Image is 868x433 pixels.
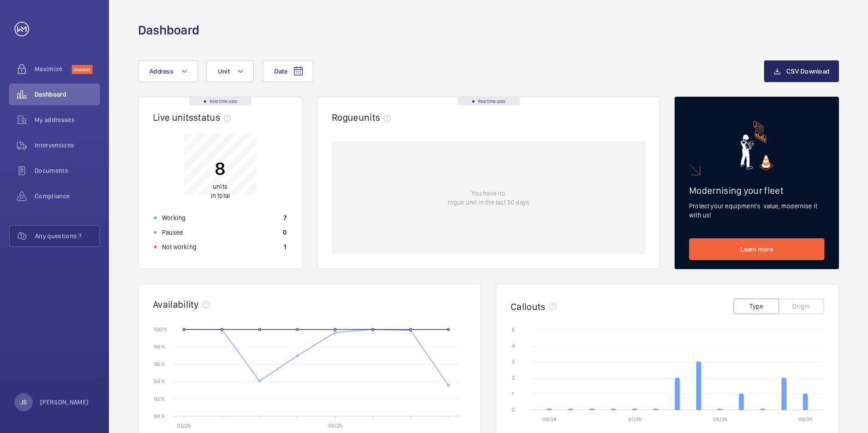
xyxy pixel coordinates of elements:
p: 0 [283,228,286,237]
span: units [359,112,395,123]
h1: Dashboard [138,22,199,39]
text: 94 % [154,378,165,384]
p: JS [20,398,27,407]
h2: Rogue [332,112,395,123]
text: 1 [512,391,514,397]
text: 06/25 [328,423,342,429]
span: Compliance [35,192,100,201]
div: Real time data [189,97,252,105]
p: Not working [162,242,197,251]
p: Protect your equipment's value, modernise it with us! [689,202,824,220]
text: 5 [512,327,515,333]
text: 2 [512,374,514,381]
div: Real time data [458,97,520,105]
text: 09/25 [799,416,813,423]
h2: Availability [153,299,199,310]
p: 1 [284,242,286,251]
button: Address [138,60,197,82]
p: 7 [283,213,286,222]
span: Unit [218,68,230,75]
p: [PERSON_NAME] [40,398,89,407]
span: Interventions [35,141,100,150]
p: Working [162,213,186,222]
button: Date [263,60,313,82]
span: Discover [72,65,93,74]
span: Address [149,68,173,75]
img: marketing-card.svg [740,121,774,170]
text: 3 [512,359,515,365]
p: You have no rogue unit in the last 30 days [448,189,529,207]
span: status [193,112,235,123]
p: Paused [162,228,183,237]
h2: Modernising your fleet [689,185,824,196]
button: Unit [207,60,254,82]
p: 8 [211,157,230,180]
span: My addresses [35,115,100,124]
span: Date [274,68,287,75]
span: units [213,183,227,190]
h2: Callouts [511,301,546,312]
span: CSV Download [786,68,829,75]
text: 92 % [154,395,165,402]
text: 01/25 [628,416,641,423]
span: Maximize [35,64,72,74]
span: Any questions ? [35,231,99,241]
text: 100 % [154,326,168,332]
p: in total [211,182,230,200]
h2: Live units [153,112,235,123]
button: Type [734,299,779,314]
text: 09/24 [542,416,557,423]
button: CSV Download [764,60,839,82]
text: 96 % [154,361,165,367]
span: Documents [35,166,100,175]
text: 05/25 [713,416,727,423]
text: 90 % [154,413,165,419]
button: Origin [779,299,824,314]
text: 0 [512,407,515,413]
a: Learn more [689,238,824,260]
span: Dashboard [35,90,100,99]
text: 4 [512,343,515,349]
text: 02/25 [177,423,191,429]
text: 98 % [154,344,165,350]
